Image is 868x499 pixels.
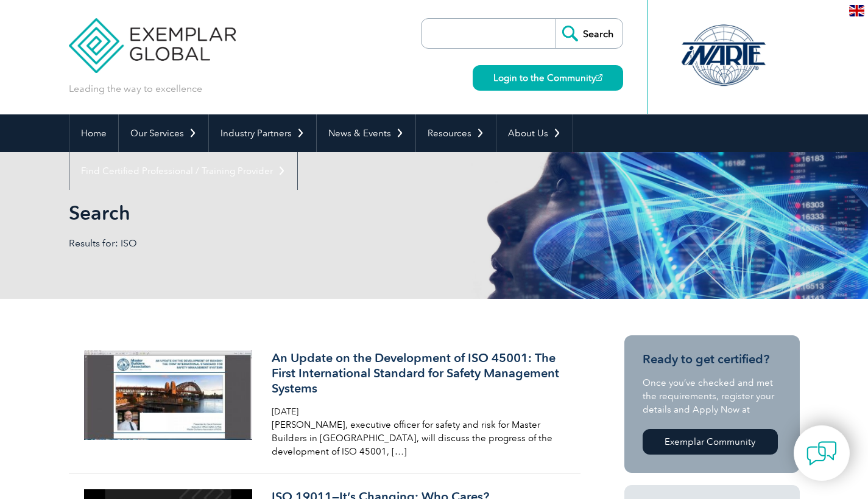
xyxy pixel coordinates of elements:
[272,418,560,458] p: [PERSON_NAME], executive officer for safety and risk for Master Builders in [GEOGRAPHIC_DATA], wi...
[643,376,782,416] p: Once you’ve checked and met the requirements, register your details and Apply Now at
[69,335,580,474] a: An Update on the Development of ISO 45001: The First International Standard for Safety Management...
[69,201,537,225] h1: Search
[473,65,623,91] a: Login to the Community
[416,114,496,152] a: Resources
[849,5,864,16] img: en
[69,152,297,190] a: Find Certified Professional / Training Provider
[556,19,623,48] input: Search
[69,82,202,96] p: Leading the way to excellence
[119,114,208,152] a: Our Services
[84,351,253,440] img: 687455712-900x480-1-300x160.jpg
[596,74,602,81] img: open_square.png
[496,114,573,152] a: About Us
[272,407,298,417] span: [DATE]
[806,438,837,469] img: contact-chat.png
[209,114,316,152] a: Industry Partners
[272,351,560,396] h3: An Update on the Development of ISO 45001: The First International Standard for Safety Management...
[317,114,415,152] a: News & Events
[69,237,434,250] p: Results for: ISO
[69,114,118,152] a: Home
[643,352,782,367] h3: Ready to get certified?
[643,429,778,455] a: Exemplar Community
